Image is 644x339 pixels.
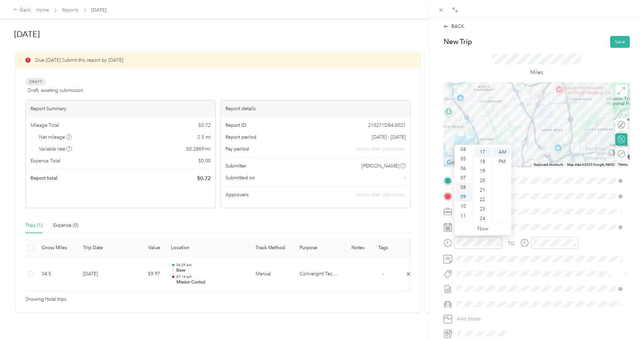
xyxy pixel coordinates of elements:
p: New Trip [444,37,472,46]
div: 24 [475,214,491,223]
a: Terms (opens in new tab) [618,163,628,166]
div: 07 [456,173,472,183]
div: 21 [475,185,491,195]
div: 06 [456,164,472,173]
div: 22 [475,195,491,204]
div: BACK [444,23,464,30]
div: 23 [475,204,491,214]
span: Map data ©2025 Google, INEGI [567,163,614,166]
p: Miles [530,68,543,77]
div: 17 [475,147,491,157]
div: TO [508,240,515,247]
div: PM [494,157,510,166]
div: 10 [456,202,472,211]
iframe: Everlance-gr Chat Button Frame [606,301,644,339]
div: 19 [475,166,491,176]
div: 04 [456,145,472,154]
div: 20 [475,176,491,185]
a: Now [477,225,488,232]
a: Open this area in Google Maps (opens a new window) [445,158,468,167]
button: Keyboard shortcuts [534,162,563,167]
div: 09 [456,192,472,202]
div: 08 [456,183,472,192]
button: Add photo [454,314,630,324]
img: Google [445,158,468,167]
div: 18 [475,157,491,166]
div: AM [494,147,510,157]
div: 05 [456,154,472,164]
div: 11 [456,211,472,221]
button: Save [610,36,630,48]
